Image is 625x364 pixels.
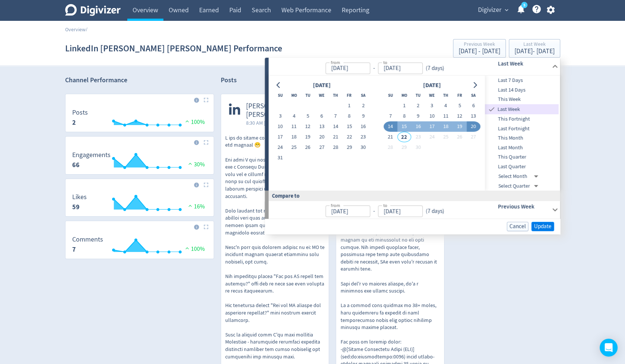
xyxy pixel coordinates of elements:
[459,42,500,48] div: Previous Week
[246,102,321,119] span: [PERSON_NAME] [PERSON_NAME]
[342,100,356,111] button: 1
[342,132,356,142] button: 22
[503,7,510,13] span: expand_more
[510,224,526,229] span: Cancel
[397,132,411,142] button: 22
[383,132,397,142] button: 21
[273,80,284,90] button: Go to previous month
[397,111,411,121] button: 8
[383,202,387,208] label: to
[72,108,88,117] dt: Posts
[411,111,425,121] button: 9
[184,245,205,253] span: 100%
[425,100,439,111] button: 3
[356,142,370,153] button: 30
[383,59,387,66] label: to
[72,193,87,201] dt: Likes
[421,80,443,90] div: [DATE]
[485,152,559,162] div: This Quarter
[453,132,466,142] button: 26
[485,95,559,103] span: This Week
[356,132,370,142] button: 23
[301,90,315,100] th: Tuesday
[246,119,321,127] span: 8:30 AM [DATE] AEST
[273,153,287,163] button: 31
[485,76,559,85] div: Last 7 Days
[439,121,453,132] button: 18
[329,132,342,142] button: 21
[411,142,425,153] button: 30
[397,100,411,111] button: 1
[514,48,555,55] div: [DATE] - [DATE]
[459,48,500,55] div: [DATE] - [DATE]
[439,100,453,111] button: 4
[287,111,301,121] button: 4
[370,207,378,215] div: -
[453,111,466,121] button: 12
[287,142,301,153] button: 25
[221,76,237,87] h2: Posts
[204,182,208,187] img: Placeholder
[425,132,439,142] button: 24
[356,121,370,132] button: 16
[422,64,447,73] div: ( 7 days )
[422,207,444,215] div: ( 7 days )
[485,124,559,134] div: Last Fortnight
[72,151,111,159] dt: Engagements
[287,121,301,132] button: 11
[287,132,301,142] button: 18
[72,245,76,254] strong: 7
[356,111,370,121] button: 9
[600,339,618,357] div: Open Intercom Messenger
[485,76,559,84] span: Last 7 Days
[532,222,554,231] button: Update
[439,132,453,142] button: 25
[204,140,208,145] img: Placeholder
[485,162,559,172] div: Last Quarter
[485,125,559,133] span: Last Fortnight
[342,142,356,153] button: 29
[411,121,425,132] button: 16
[342,111,356,121] button: 8
[498,59,549,68] h6: Last Week
[184,245,191,251] img: positive-performance.svg
[65,36,282,60] h1: LinkedIn [PERSON_NAME] [PERSON_NAME] Performance
[65,76,214,85] h2: Channel Performance
[397,121,411,132] button: 15
[439,111,453,121] button: 11
[485,144,559,152] span: Last Month
[301,121,315,132] button: 12
[523,3,525,8] text: 5
[331,202,340,208] label: from
[265,191,560,201] div: Compare to
[331,59,340,66] label: from
[485,86,559,94] span: Last 14 Days
[315,90,329,100] th: Wednesday
[466,90,480,100] th: Saturday
[269,201,560,219] div: from-to(7 days)Previous Week
[329,121,342,132] button: 14
[72,118,76,127] strong: 2
[521,2,527,8] a: 5
[186,161,194,166] img: positive-performance.svg
[329,111,342,121] button: 7
[485,153,559,161] span: This Quarter
[485,163,559,171] span: Last Quarter
[342,121,356,132] button: 15
[383,90,397,100] th: Sunday
[310,80,333,90] div: [DATE]
[498,172,541,181] div: Select Month
[466,111,480,121] button: 13
[498,202,549,211] h6: Previous Week
[453,90,466,100] th: Friday
[269,58,560,76] div: from-to(7 days)Last Week
[509,39,560,58] button: Last Week[DATE]- [DATE]
[204,98,208,102] img: Placeholder
[485,115,559,123] span: This Fortnight
[411,100,425,111] button: 2
[68,194,211,213] svg: Likes 59
[485,114,559,124] div: This Fortnight
[186,203,205,210] span: 16%
[65,26,86,33] a: Overview
[315,132,329,142] button: 20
